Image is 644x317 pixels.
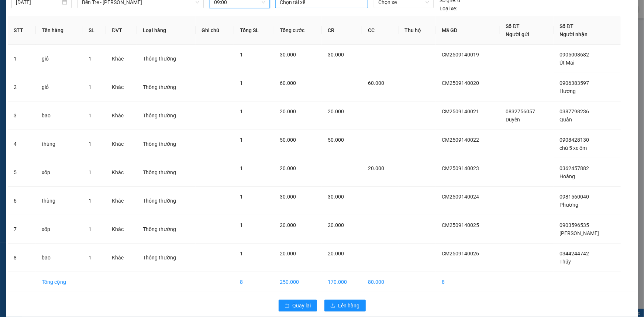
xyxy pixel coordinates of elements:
[442,108,479,114] span: CM2509140021
[560,137,589,143] span: 0908428130
[106,16,137,45] th: ĐVT
[36,73,83,101] td: giỏ
[106,45,137,73] td: Khác
[137,73,196,101] td: Thông thường
[280,251,296,256] span: 20.000
[106,187,137,215] td: Khác
[442,165,479,171] span: CM2509140023
[240,222,243,228] span: 1
[240,52,243,58] span: 1
[36,16,83,45] th: Tên hàng
[560,165,589,171] span: 0362457882
[240,165,243,171] span: 1
[442,194,479,200] span: CM2509140024
[560,173,575,179] span: Hoàng
[328,137,344,143] span: 50.000
[560,31,588,37] span: Người nhận
[36,158,83,187] td: xốp
[83,16,106,45] th: SL
[106,101,137,130] td: Khác
[362,16,399,45] th: CC
[36,215,83,244] td: xốp
[280,165,296,171] span: 20.000
[506,108,535,114] span: 0832756057
[280,222,296,228] span: 20.000
[36,187,83,215] td: thùng
[440,4,457,13] span: Loại xe:
[280,108,296,114] span: 20.000
[89,255,92,261] span: 1
[442,137,479,143] span: CM2509140022
[240,194,243,200] span: 1
[506,31,530,37] span: Người gửi
[442,222,479,228] span: CM2509140025
[8,244,36,272] td: 8
[328,251,344,256] span: 20.000
[560,259,571,265] span: Thủy
[36,272,83,292] td: Tổng cộng
[436,16,500,45] th: Mã GD
[137,215,196,244] td: Thông thường
[89,226,92,232] span: 1
[106,158,137,187] td: Khác
[106,215,137,244] td: Khác
[328,108,344,114] span: 20.000
[137,158,196,187] td: Thông thường
[8,101,36,130] td: 3
[137,101,196,130] td: Thông thường
[560,222,589,228] span: 0903596535
[89,141,92,147] span: 1
[280,194,296,200] span: 30.000
[399,16,436,45] th: Thu hộ
[560,194,589,200] span: 0981560040
[89,169,92,175] span: 1
[328,52,344,58] span: 30.000
[442,80,479,86] span: CM2509140020
[89,198,92,204] span: 1
[274,272,322,292] td: 250.000
[560,202,579,208] span: Phương
[560,145,587,151] span: chú 5 xe ôm
[368,80,384,86] span: 60.000
[436,272,500,292] td: 8
[89,84,92,90] span: 1
[506,23,520,29] span: Số ĐT
[240,108,243,114] span: 1
[240,137,243,143] span: 1
[560,80,589,86] span: 0906383597
[240,251,243,256] span: 1
[274,16,322,45] th: Tổng cước
[106,130,137,158] td: Khác
[8,215,36,244] td: 7
[280,137,296,143] span: 50.000
[36,101,83,130] td: bao
[560,251,589,256] span: 0344244742
[330,303,335,309] span: upload
[324,300,366,311] button: uploadLên hàng
[328,222,344,228] span: 20.000
[106,73,137,101] td: Khác
[8,45,36,73] td: 1
[89,56,92,62] span: 1
[322,272,362,292] td: 170.000
[8,130,36,158] td: 4
[328,194,344,200] span: 30.000
[560,117,572,123] span: Quân
[36,244,83,272] td: bao
[137,187,196,215] td: Thông thường
[368,165,384,171] span: 20.000
[196,16,234,45] th: Ghi chú
[137,244,196,272] td: Thông thường
[560,88,576,94] span: Hương
[137,130,196,158] td: Thông thường
[8,16,36,45] th: STT
[442,52,479,58] span: CM2509140019
[338,302,360,310] span: Lên hàng
[36,130,83,158] td: thùng
[560,52,589,58] span: 0905008682
[560,230,599,236] span: [PERSON_NAME]
[280,52,296,58] span: 30.000
[36,45,83,73] td: giỏ
[8,158,36,187] td: 5
[560,108,589,114] span: 0387798236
